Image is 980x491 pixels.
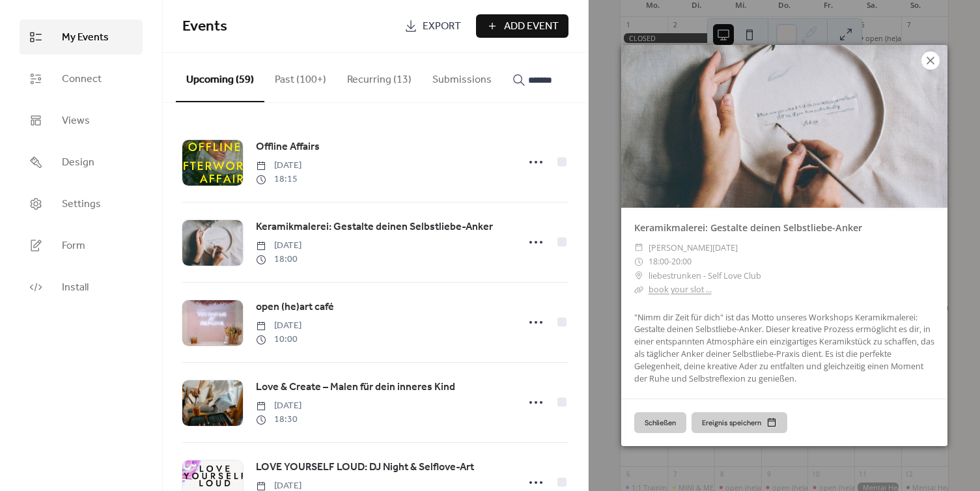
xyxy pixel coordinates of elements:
[337,53,422,101] button: Recurring (13)
[264,53,337,101] button: Past (100+)
[256,459,474,476] a: LOVE YOURSELF LOUD: DJ Night & Selflove-Art
[256,319,301,333] span: [DATE]
[256,239,301,253] span: [DATE]
[256,299,334,316] a: open (he)art café
[504,19,559,35] span: Add Event
[176,53,264,102] button: Upcoming (59)
[669,256,671,267] span: -
[20,20,143,55] a: My Events
[20,228,143,263] a: Form
[256,219,493,235] span: Keramikmalerei: Gestalte deinen Selbstliebe-Anker
[256,173,301,186] span: 18:15
[256,300,334,315] span: open (he)art café
[62,155,94,171] span: Design
[634,412,686,433] button: Schließen
[62,30,109,46] span: My Events
[649,256,669,267] span: 18:00
[671,256,692,267] span: 20:00
[395,14,471,38] a: Export
[634,221,862,234] a: Keramikmalerei: Gestalte deinen Selbstliebe-Anker
[634,241,643,255] div: ​
[256,159,301,173] span: [DATE]
[256,139,320,155] span: Offline Affairs
[62,238,85,254] span: Form
[256,139,320,156] a: Offline Affairs
[20,186,143,221] a: Settings
[182,12,227,41] span: Events
[649,241,738,255] span: [PERSON_NAME][DATE]
[20,270,143,305] a: Install
[256,333,301,346] span: 10:00
[634,255,643,268] div: ​
[649,284,712,295] a: book your slot ...
[62,113,90,129] span: Views
[62,197,101,212] span: Settings
[649,269,761,283] span: liebestrunken - Self Love Club
[692,412,787,433] button: Ereignis speichern
[256,413,301,427] span: 18:30
[20,103,143,138] a: Views
[621,312,947,386] div: "Nimm dir Zeit für dich" ist das Motto unseres Workshops Keramikmalerei: Gestalte deinen Selbstli...
[256,379,455,396] a: Love & Create – Malen für dein inneres Kind
[634,269,643,283] div: ​
[256,399,301,413] span: [DATE]
[256,380,455,395] span: Love & Create – Malen für dein inneres Kind
[62,280,89,296] span: Install
[20,61,143,96] a: Connect
[62,72,102,87] span: Connect
[256,253,301,266] span: 18:00
[256,219,493,236] a: Keramikmalerei: Gestalte deinen Selbstliebe-Anker
[634,283,643,296] div: ​
[476,14,568,38] button: Add Event
[422,53,502,101] button: Submissions
[256,460,474,475] span: LOVE YOURSELF LOUD: DJ Night & Selflove-Art
[20,145,143,180] a: Design
[423,19,461,35] span: Export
